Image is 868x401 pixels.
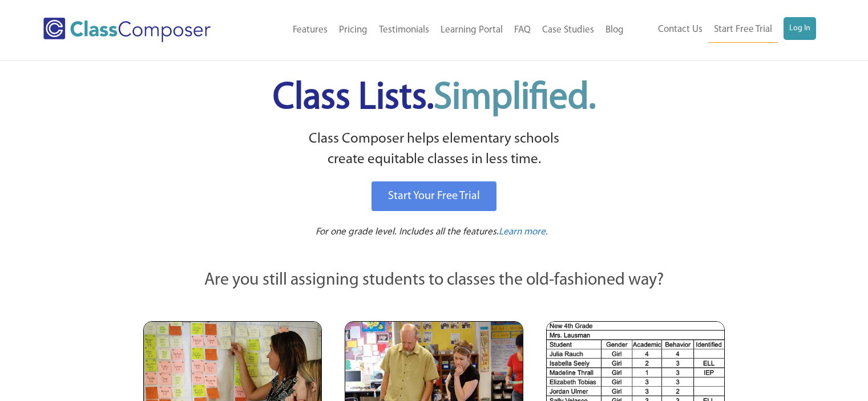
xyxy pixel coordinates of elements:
span: For one grade level. Includes all the features. [316,227,499,237]
a: FAQ [508,18,536,43]
a: Start Your Free Trial [372,181,496,211]
span: Simplified. [434,80,596,117]
p: Class Composer helps elementary schools create equitable classes in less time. [142,129,727,171]
span: Learn more. [499,227,548,237]
img: Class Composer [43,18,211,42]
a: Pricing [333,18,373,43]
a: Testimonials [373,18,435,43]
span: Start Your Free Trial [388,191,480,202]
nav: Header Menu [629,17,816,43]
a: Features [287,18,333,43]
p: Are you still assigning students to classes the old-fashioned way? [143,268,725,293]
nav: Header Menu [247,18,629,43]
a: Blog [600,18,629,43]
span: Class Lists. [273,80,596,117]
a: Log In [784,17,816,40]
a: Learn more. [499,225,548,240]
a: Learning Portal [435,18,508,43]
a: Case Studies [536,18,600,43]
a: Start Free Trial [708,17,778,43]
a: Contact Us [652,17,708,42]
